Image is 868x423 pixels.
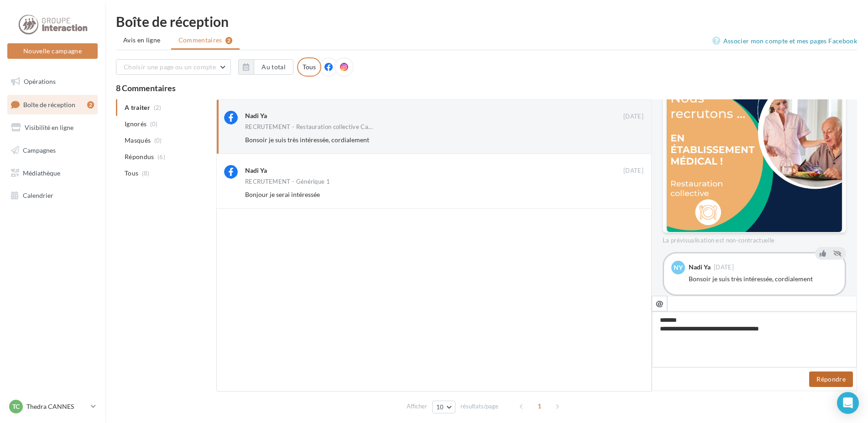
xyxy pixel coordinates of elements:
span: [DATE] [623,167,643,175]
button: Répondre [809,371,853,387]
span: Avis en ligne [123,36,161,45]
button: Au total [238,59,293,75]
a: Visibilité en ligne [5,118,99,137]
a: Boîte de réception2 [5,95,99,114]
a: Calendrier [5,186,99,205]
div: La prévisualisation est non-contractuelle [663,233,846,245]
span: Boîte de réception [23,100,75,108]
div: Open Intercom Messenger [837,392,859,414]
span: [DATE] [623,113,643,121]
span: (0) [150,120,158,128]
a: TC Thedra CANNES [7,398,98,415]
span: Visibilité en ligne [25,124,73,131]
span: RECRUTEMENT - Restauration collective Ca... [245,124,373,130]
button: Nouvelle campagne [7,43,98,59]
button: Choisir une page ou un compte [116,59,231,75]
span: [DATE] [714,264,734,270]
span: TC [12,402,20,411]
span: (6) [157,153,165,160]
i: @ [656,299,664,307]
div: Nadi Ya [689,264,711,270]
span: Bonsoir je suis très intéressée, cordialement [245,136,369,144]
div: 2 [87,101,94,108]
a: Associer mon compte et mes pages Facebook [712,36,857,46]
span: résultats/page [460,402,498,411]
span: Ignorés [125,119,146,129]
button: 10 [432,401,455,413]
div: Nadi Ya [245,111,267,120]
span: Campagnes [23,146,56,154]
div: Tous [297,57,321,77]
span: Masqués [125,136,151,145]
span: Choisir une page ou un compte [124,63,216,71]
span: Répondus [125,152,154,161]
span: Bonjour je serai intéressée [245,191,320,198]
span: Tous [125,169,138,178]
span: Afficher [407,402,427,411]
div: Bonsoir je suis très intéressée, cordialement [689,274,837,284]
div: Boîte de réception [116,15,857,28]
a: Opérations [5,72,99,91]
span: (8) [142,170,150,177]
a: Médiathèque [5,164,99,183]
span: 1 [532,399,547,413]
div: 8 Commentaires [116,84,857,92]
div: Nadi Ya [245,166,267,175]
span: Opérations [24,77,56,85]
span: Médiathèque [23,169,60,176]
button: @ [652,296,667,311]
div: RECRUTEMENT - Générique 1 [245,179,330,185]
span: (0) [154,137,162,144]
button: Au total [254,59,293,75]
span: NY [674,263,683,272]
a: Campagnes [5,141,99,160]
span: 10 [436,403,444,411]
span: Calendrier [23,191,53,199]
p: Thedra CANNES [26,402,87,411]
